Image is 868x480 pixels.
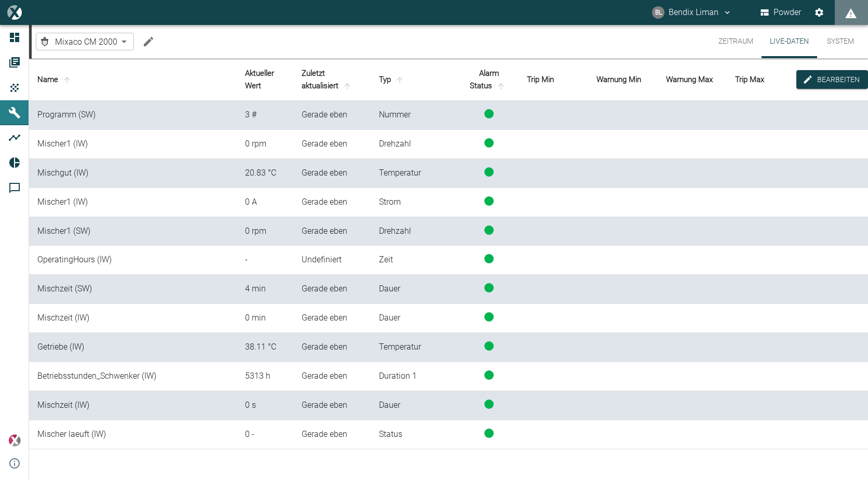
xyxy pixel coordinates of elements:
[245,399,285,411] div: 0 s
[302,399,362,411] div: 2.10.2025, 10:30:50
[245,254,285,266] div: -
[710,25,762,58] button: Zeitraum
[245,167,285,179] div: 20.833332 °C
[29,362,237,391] td: Betriebsstunden_Schwenker (IW)
[293,59,371,101] th: Zuletzt aktualisiert
[459,59,519,101] th: Alarm Status
[371,275,459,304] td: Dauer
[371,101,459,130] td: Nummer
[484,138,494,148] span: status-running
[371,362,459,391] td: Duration 1
[650,3,734,22] button: bendix.liman@kansaihelios-cws.de
[245,196,285,208] div: 0 A
[302,196,362,208] div: 2.10.2025, 10:30:50
[302,283,362,295] div: 2.10.2025, 10:30:50
[484,109,494,118] span: status-running
[371,159,459,188] td: Temperatur
[29,101,237,130] td: Programm (SW)
[371,304,459,333] td: Dauer
[237,59,293,101] th: Aktueller Wert
[588,59,658,101] th: Warnung Min
[29,217,237,246] td: Mischer1 (SW)
[29,188,237,217] td: Mischer1 (IW)
[484,370,494,380] span: status-running
[29,275,237,304] td: Mischzeit (SW)
[658,59,727,101] th: Warnung Max
[29,304,237,333] td: Mischzeit (IW)
[8,434,21,447] img: Xplore Logo
[494,82,508,91] span: sort-status
[302,167,362,179] div: 2.10.2025, 10:30:50
[293,246,371,275] td: Undefiniert
[245,109,285,121] div: 3 #
[29,159,237,188] td: Mischgut (IW)
[371,188,459,217] td: Strom
[484,429,494,438] span: status-running
[29,130,237,159] td: Mischer1 (IW)
[29,420,237,449] td: Mischer laeuft (IW)
[727,59,796,101] th: Trip Max
[38,35,117,48] a: Mixaco CM 2000
[302,225,362,237] div: 2.10.2025, 10:30:50
[371,59,459,101] th: Typ
[758,3,804,22] button: Powder
[484,225,494,235] span: status-running
[302,341,362,353] div: 2.10.2025, 10:30:50
[371,217,459,246] td: Drehzahl
[484,196,494,206] span: status-running
[29,391,237,420] td: Mischzeit (IW)
[817,25,864,58] button: System
[484,167,494,177] span: status-running
[7,5,21,19] img: logo
[484,283,494,292] span: status-running
[138,31,159,52] button: Machine bearbeiten
[810,3,829,22] button: Einstellungen
[29,246,237,275] td: OperatingHours (IW)
[245,138,285,150] div: 0 rpm
[371,391,459,420] td: Dauer
[519,59,588,101] th: Trip Min
[302,109,362,121] div: 2.10.2025, 10:30:50
[371,420,459,449] td: Status
[652,6,664,19] div: BL
[371,130,459,159] td: Drehzahl
[484,399,494,409] span: status-running
[796,70,868,89] button: edit-alarms
[245,341,285,353] div: 38.10764 °C
[393,75,406,85] span: sort-type
[484,341,494,351] span: status-running
[302,138,362,150] div: 2.10.2025, 10:30:50
[341,82,354,91] span: sort-time
[245,283,285,295] div: 4 min
[302,429,362,441] div: 2.10.2025, 10:30:50
[245,429,285,441] div: 0 -
[245,370,285,382] div: 5313 h
[245,312,285,324] div: 0 min
[60,75,74,85] span: sort-name
[55,36,117,48] span: Mixaco CM 2000
[29,333,237,362] td: Getriebe (IW)
[29,59,237,101] th: Name
[762,25,817,58] button: Live-Daten
[302,312,362,324] div: 2.10.2025, 10:30:50
[245,225,285,237] div: 0 rpm
[302,370,362,382] div: 2.10.2025, 10:30:50
[371,333,459,362] td: Temperatur
[484,312,494,322] span: status-running
[484,254,494,263] span: status-running
[371,246,459,275] td: Zeit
